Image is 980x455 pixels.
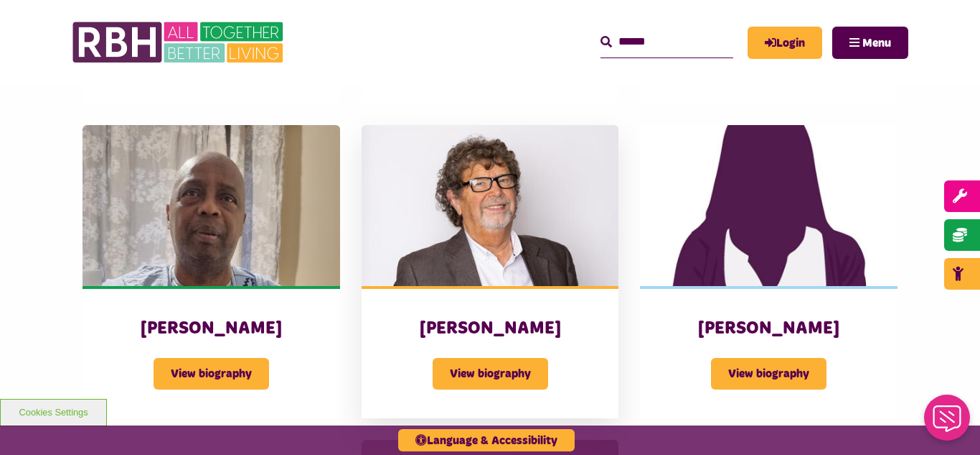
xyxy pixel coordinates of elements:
span: View biography [711,358,826,390]
iframe: Netcall Web Assistant for live chat [915,390,980,455]
a: [PERSON_NAME] View biography [362,125,619,418]
h3: [PERSON_NAME] [111,318,311,340]
h3: [PERSON_NAME] [669,318,869,340]
a: [PERSON_NAME] View biography [640,125,897,418]
img: Olufemi Shangobiyi [83,125,340,286]
h3: [PERSON_NAME] [390,318,590,340]
img: RBH [72,14,287,70]
a: MyRBH [748,27,822,59]
input: Search [600,27,733,58]
a: [PERSON_NAME] View biography [83,125,340,418]
img: Mark Slater [362,125,619,286]
span: View biography [154,358,269,390]
button: Language & Accessibility [398,429,575,451]
button: Navigation [832,27,908,59]
span: View biography [433,358,548,390]
span: Menu [862,37,891,49]
img: Female 3 [640,125,897,286]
